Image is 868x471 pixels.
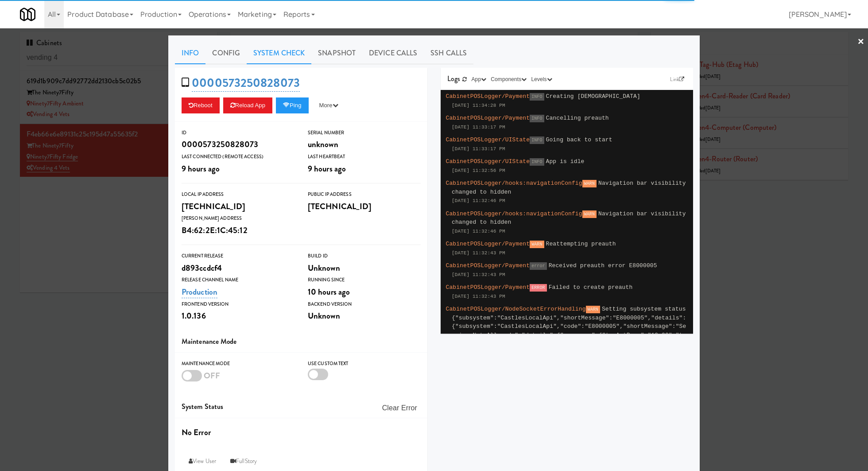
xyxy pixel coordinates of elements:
[530,115,544,122] span: INFO
[362,42,424,64] a: Device Calls
[308,308,421,323] div: Unknown
[223,97,272,113] button: Reload App
[452,272,505,277] span: [DATE] 11:32:43 PM
[857,28,864,56] a: ×
[530,136,544,144] span: INFO
[379,400,421,416] button: Clear Error
[446,262,530,269] span: CabinetPOSLogger/Payment
[546,241,616,247] span: Reattempting preauth
[182,190,294,199] div: Local IP Address
[308,276,421,284] div: Running Since
[308,128,421,137] div: Serial Number
[20,7,35,22] img: Micromart
[452,146,505,152] span: [DATE] 11:33:17 PM
[546,158,585,165] span: App is idle
[452,229,505,234] span: [DATE] 11:32:46 PM
[182,359,294,368] div: Maintenance Mode
[308,359,421,368] div: Use Custom Text
[182,425,421,440] div: No Error
[223,453,264,469] a: FullStory
[529,75,554,84] button: Levels
[182,286,217,298] a: Production
[182,276,294,284] div: Release Channel Name
[182,453,223,469] a: View User
[452,180,686,195] span: Navigation bar visibility changed to hidden
[452,294,505,299] span: [DATE] 11:32:43 PM
[446,210,582,217] span: CabinetPOSLogger/hooks:navigationConfig
[446,241,530,247] span: CabinetPOSLogger/Payment
[182,300,294,309] div: Frontend Version
[182,261,294,276] div: d893ccdcf4
[446,284,530,291] span: CabinetPOSLogger/Payment
[452,250,505,256] span: [DATE] 11:32:43 PM
[546,136,612,143] span: Going back to start
[530,158,544,166] span: INFO
[308,163,346,175] span: 9 hours ago
[182,163,220,175] span: 9 hours ago
[530,262,547,270] span: error
[247,42,311,64] a: System Check
[446,93,530,100] span: CabinetPOSLogger/Payment
[446,180,582,187] span: CabinetPOSLogger/hooks:navigationConfig
[530,284,547,292] span: ERROR
[175,42,205,64] a: Info
[549,284,633,291] span: Failed to create preauth
[192,74,300,92] a: 0000573250828073
[182,308,294,323] div: 1.0.136
[312,97,345,113] button: More
[546,93,640,100] span: Creating [DEMOGRAPHIC_DATA]
[308,152,421,161] div: Last Heartbeat
[311,42,362,64] a: Snapshot
[182,97,220,113] button: Reboot
[530,241,544,248] span: WARN
[446,136,530,143] span: CabinetPOSLogger/UIState
[424,42,473,64] a: SSH Calls
[182,128,294,137] div: ID
[182,401,223,412] span: System Status
[182,152,294,161] div: Last Connected (Remote Access)
[308,252,421,261] div: Build Id
[452,103,505,108] span: [DATE] 11:34:28 PM
[205,42,247,64] a: Config
[452,168,505,173] span: [DATE] 11:32:56 PM
[276,97,309,113] button: Ping
[308,286,350,298] span: 10 hours ago
[182,214,294,223] div: [PERSON_NAME] Address
[469,75,489,84] button: App
[182,199,294,214] div: [TECHNICAL_ID]
[308,199,421,214] div: [TECHNICAL_ID]
[308,300,421,309] div: Backend Version
[546,115,609,121] span: Cancelling preauth
[182,252,294,261] div: Current Release
[182,223,294,238] div: B4:62:2E:1C:45:12
[204,370,220,381] span: OFF
[452,198,505,203] span: [DATE] 11:32:46 PM
[668,75,686,84] a: Link
[488,75,529,84] button: Components
[308,261,421,276] div: Unknown
[452,210,686,226] span: Navigation bar visibility changed to hidden
[549,262,657,269] span: Received preauth error E8000005
[446,115,530,121] span: CabinetPOSLogger/Payment
[446,306,586,312] span: CabinetPOSLogger/NodeSocketErrorHandling
[530,93,544,101] span: INFO
[586,306,600,313] span: WARN
[447,74,460,84] span: Logs
[308,190,421,199] div: Public IP Address
[182,137,294,152] div: 0000573250828073
[308,137,421,152] div: unknown
[446,158,530,165] span: CabinetPOSLogger/UIState
[582,210,597,218] span: WARN
[452,125,505,130] span: [DATE] 11:33:17 PM
[182,336,237,346] span: Maintenance Mode
[582,180,597,187] span: WARN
